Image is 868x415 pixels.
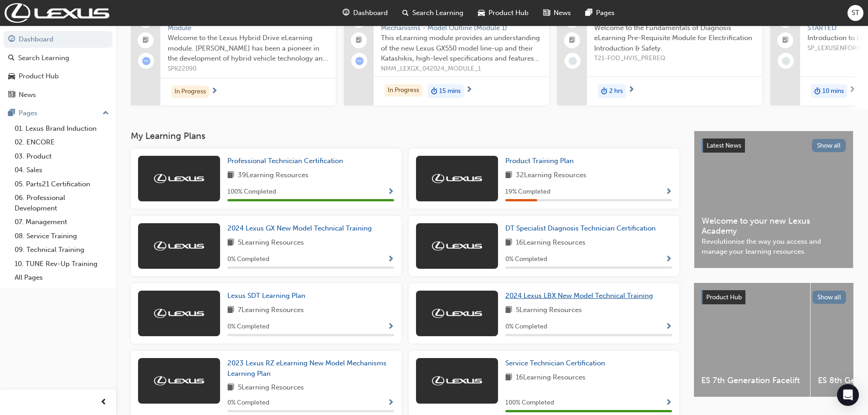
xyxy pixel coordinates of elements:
a: 2024 Lexus GX New Model Technical Training [227,223,375,234]
img: Trak [154,309,204,318]
a: 2023 Lexus RZ eLearning New Model Mechanisms Learning Plan [227,358,394,379]
button: Show Progress [665,254,672,265]
span: news-icon [543,7,550,19]
a: Latest NewsShow allWelcome to your new Lexus AcademyRevolutionise the way you access and manage y... [694,131,853,268]
span: pages-icon [8,109,15,118]
a: Professional Technician Certification [227,156,347,166]
span: book-icon [227,305,234,316]
div: News [19,90,36,100]
a: News [4,87,113,103]
span: booktick-icon [143,35,149,46]
span: Show Progress [387,323,394,331]
a: 0Lexus Hybrid Systems - eLearning ModuleWelcome to the Lexus Hybrid Drive eLearning module. [PERS... [131,5,336,105]
a: Service Technician Certification [505,358,609,369]
span: next-icon [466,86,473,94]
span: Pages [596,8,615,18]
span: Show Progress [665,399,672,407]
span: NMM_LEXGX_042024_MODULE_1 [381,64,542,74]
span: Lexus SDT Learning Plan [227,292,305,300]
a: Product HubShow all [701,290,846,305]
button: Show Progress [387,321,394,333]
a: 03. Product [11,149,113,164]
span: Search Learning [412,8,463,18]
a: Product Hub [4,68,113,85]
span: book-icon [505,170,512,181]
span: search-icon [8,54,15,62]
span: book-icon [505,372,512,384]
a: 06. Professional Development [11,191,113,215]
span: 10 mins [822,86,844,97]
span: News [554,8,571,18]
span: up-icon [103,108,109,119]
span: Latest News [707,142,741,149]
span: Product Training Plan [505,157,574,165]
img: Trak [432,309,482,318]
span: 5 Learning Resources [238,382,304,394]
a: 2024 Lexus GX550 eLearning New Model Mechanisms - Model Outline (Module 1)This eLearning module p... [344,5,549,105]
span: duration-icon [601,85,607,97]
img: Trak [154,174,204,183]
button: Show Progress [665,321,672,333]
span: ES 7th Generation Facelift [701,375,803,386]
span: duration-icon [814,85,821,97]
a: 01. Lexus Brand Induction [11,122,113,136]
a: 09. Technical Training [11,243,113,257]
div: In Progress [171,86,209,98]
button: Show Progress [387,397,394,409]
a: 02. ENCORE [11,135,113,149]
span: 0 % Completed [227,398,269,408]
span: Revolutionise the way you access and manage your learning resources. [702,236,846,257]
span: ST [852,8,859,18]
button: Show Progress [387,186,394,198]
span: book-icon [505,305,512,316]
div: Search Learning [18,53,69,63]
button: Show all [812,291,847,304]
div: Open Intercom Messenger [837,384,859,406]
span: This eLearning module provides an understanding of the new Lexus GX550 model line-up and their Ka... [381,33,542,64]
span: news-icon [8,91,15,99]
span: book-icon [227,170,234,181]
span: 2024 Lexus GX New Model Technical Training [227,224,372,232]
a: 05. Parts21 Certification [11,177,113,191]
span: pages-icon [586,7,592,19]
h3: My Learning Plans [131,131,679,141]
a: 04. Sales [11,163,113,177]
span: Show Progress [665,323,672,331]
span: learningRecordVerb_ATTEMPT-icon [142,57,150,65]
button: ST [847,5,863,21]
button: Pages [4,105,113,122]
a: All Pages [11,271,113,285]
span: T21-FOD_HVIS_PREREQ [594,53,755,64]
span: book-icon [505,237,512,249]
span: Service Technician Certification [505,359,605,367]
span: search-icon [402,7,409,19]
a: ES 7th Generation Facelift [694,283,810,397]
button: Show Progress [665,397,672,409]
span: Show Progress [387,399,394,407]
span: Professional Technician Certification [227,157,343,165]
span: 0 % Completed [227,322,269,332]
span: booktick-icon [782,35,789,46]
span: SPK22090 [168,64,329,74]
span: next-icon [628,86,635,94]
span: 19 % Completed [505,187,550,197]
span: next-icon [849,86,856,94]
a: guage-iconDashboard [335,4,395,22]
a: 10. TUNE Rev-Up Training [11,257,113,271]
a: Dashboard [4,31,113,48]
span: Product Hub [706,293,742,301]
span: Product Hub [488,8,529,18]
img: Trak [432,174,482,183]
span: 100 % Completed [505,398,554,408]
a: Lexus SDT Learning Plan [227,291,309,301]
img: Trak [432,376,482,385]
span: prev-icon [100,397,107,408]
span: Dashboard [353,8,388,18]
span: guage-icon [343,7,349,19]
span: Welcome to the Fundamentals of Diagnosis eLearning Pre-Requisite Module for Electrification Intro... [594,23,755,54]
a: DT Specialist Diagnosis Technician Certification [505,223,659,234]
a: Search Learning [4,50,113,67]
span: 5 Learning Resources [516,305,582,316]
span: learningRecordVerb_NONE-icon [569,57,577,65]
